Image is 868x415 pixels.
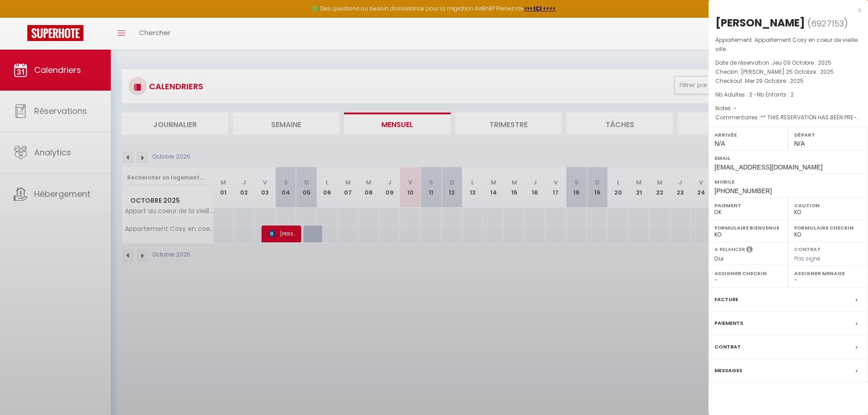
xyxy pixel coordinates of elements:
[714,366,742,375] label: Messages
[741,68,834,76] span: [PERSON_NAME] 25 Octobre . 2025
[715,58,861,67] p: Date de réservation :
[794,269,862,278] label: Assigner Menage
[794,201,862,210] label: Caution
[714,140,725,147] span: N/A
[794,255,821,262] span: Pas signé
[715,91,794,98] span: Nb Adultes : 2 -
[714,269,782,278] label: Assigner Checkin
[794,223,862,232] label: Formulaire Checkin
[715,36,858,53] span: Appartement Cosy en coeur de vieille ville
[714,201,782,210] label: Paiement
[807,17,848,30] span: ( )
[715,36,861,54] p: Appartement :
[715,104,861,113] p: Notes :
[794,140,805,147] span: N/A
[772,59,832,67] span: Jeu 09 Octobre . 2025
[714,130,782,139] label: Arrivée
[714,154,862,163] label: Email
[715,15,805,30] div: [PERSON_NAME]
[794,130,862,139] label: Départ
[714,177,862,186] label: Mobile
[794,246,821,251] label: Contrat
[757,91,794,98] span: Nb Enfants : 2
[714,187,772,195] span: [PHONE_NUMBER]
[715,113,861,122] p: Commentaires :
[715,77,861,86] p: Checkout :
[709,5,861,15] div: x
[714,318,743,328] label: Paiements
[714,223,782,232] label: Formulaire Bienvenue
[734,104,737,112] span: -
[811,18,844,29] span: 6927153
[745,77,804,85] span: Mer 29 Octobre . 2025
[714,164,822,171] span: [EMAIL_ADDRESS][DOMAIN_NAME]
[746,246,753,256] i: Sélectionner OUI si vous souhaiter envoyer les séquences de messages post-checkout
[714,295,738,304] label: Facture
[714,246,745,253] label: A relancer
[715,67,861,77] p: Checkin :
[714,342,741,352] label: Contrat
